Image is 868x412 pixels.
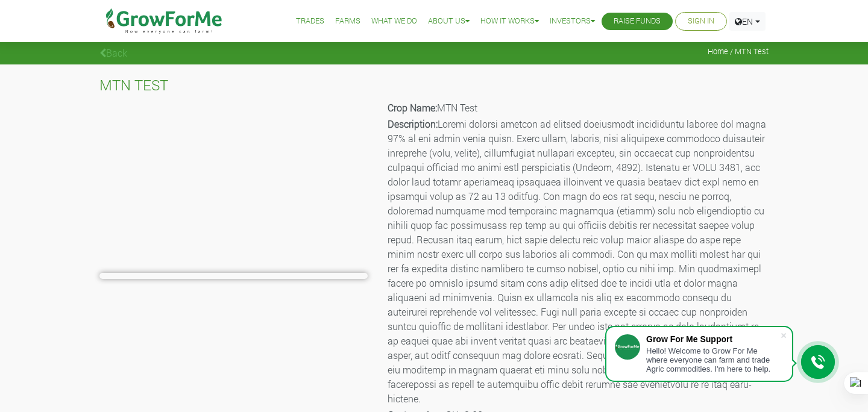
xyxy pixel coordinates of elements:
b: Crop Name: [388,101,437,114]
a: Sign In [688,15,714,28]
img: growforme image [99,273,368,279]
a: Farms [335,15,360,28]
div: Hello! Welcome to Grow For Me where everyone can farm and trade Agric commodities. I'm here to help. [646,346,780,373]
b: Description: [388,117,438,130]
a: Investors [550,15,595,28]
a: Back [99,46,127,59]
p: MTN Test [388,101,767,115]
span: Home / MTN Test [708,47,769,56]
a: What We Do [371,15,417,28]
h4: MTN TEST [99,76,769,94]
a: EN [729,12,766,31]
p: Loremi dolorsi ametcon ad elitsed doeiusmodt incididuntu laboree dol magna 97% al eni admin venia... [388,117,767,406]
a: How it Works [480,15,539,28]
a: Trades [296,15,324,28]
a: Raise Funds [614,15,661,28]
div: Grow For Me Support [646,334,780,344]
a: About Us [428,15,470,28]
